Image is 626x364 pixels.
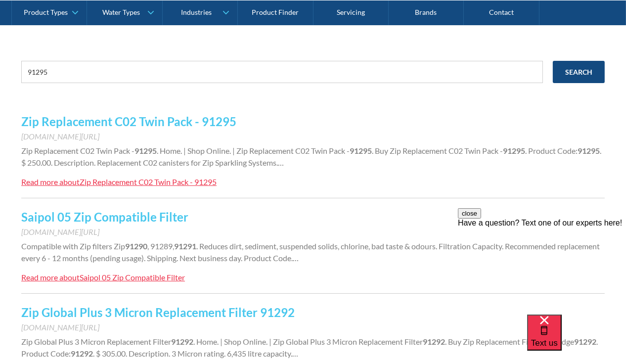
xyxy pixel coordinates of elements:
span: Zip Global Plus 3 Micron Replacement Filter [21,337,171,346]
a: Read more aboutSaipol 05 Zip Compatible Filter [21,272,185,283]
span: . Buy Zip Replacement C02 Twin Pack - [372,146,503,155]
strong: 91290 [125,241,147,251]
span: . Product Code: [21,337,598,358]
div: [DOMAIN_NAME][URL] [21,131,605,142]
strong: 91295 [134,146,157,155]
span: Zip Replacement C02 Twin Pack - [21,146,134,155]
span: , 91289, [147,241,174,251]
iframe: podium webchat widget prompt [458,208,626,327]
span: Compatible with Zip filters Zip [21,241,125,251]
iframe: podium webchat widget bubble [527,315,626,364]
div: Zip Replacement C02 Twin Pack - 91295 [80,177,217,186]
div: [DOMAIN_NAME][URL] [21,226,605,238]
span: . $ 250.00. Description. Replacement C02 canisters for Zip Sparkling Systems. [21,146,601,167]
strong: 91292 [423,337,445,346]
strong: 91295 [350,146,372,155]
span: … [292,349,298,358]
a: Zip Replacement C02 Twin Pack - 91295 [21,114,236,129]
div: Industries [181,8,212,16]
span: . $ 305.00. Description. 3 Micron rating. 6,435 litre capacity. [93,349,292,358]
div: [DOMAIN_NAME][URL] [21,321,605,333]
span: … [293,253,299,263]
input: e.g. chilled water cooler [21,61,543,83]
div: Saipol 05 Zip Compatible Filter [80,273,185,282]
a: Zip Global Plus 3 Micron Replacement Filter 91292 [21,305,295,319]
div: Product Types [24,8,68,16]
strong: 91295 [503,146,525,155]
span: … [278,158,284,167]
a: Read more aboutZip Replacement C02 Twin Pack - 91295 [21,176,217,188]
strong: 91291 [174,241,196,251]
div: Read more about [21,273,80,282]
span: . Home. | Shop Online. | Zip Replacement C02 Twin Pack - [157,146,350,155]
a: Saipol 05 Zip Compatible Filter [21,210,188,224]
span: . Reduces dirt, sediment, suspended solids, chlorine, bad taste & odours. Filtration Capacity. Re... [21,241,600,263]
strong: 91292 [171,337,193,346]
input: Search [553,61,605,83]
strong: 91295 [578,146,600,155]
span: . Buy Zip Replacement Filter Cartridge [445,337,574,346]
span: . Product Code: [525,146,578,155]
div: Water Types [102,8,140,16]
strong: 91292 [71,349,93,358]
div: Read more about [21,177,80,186]
span: . Home. | Shop Online. | Zip Global Plus 3 Micron Replacement Filter [193,337,423,346]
